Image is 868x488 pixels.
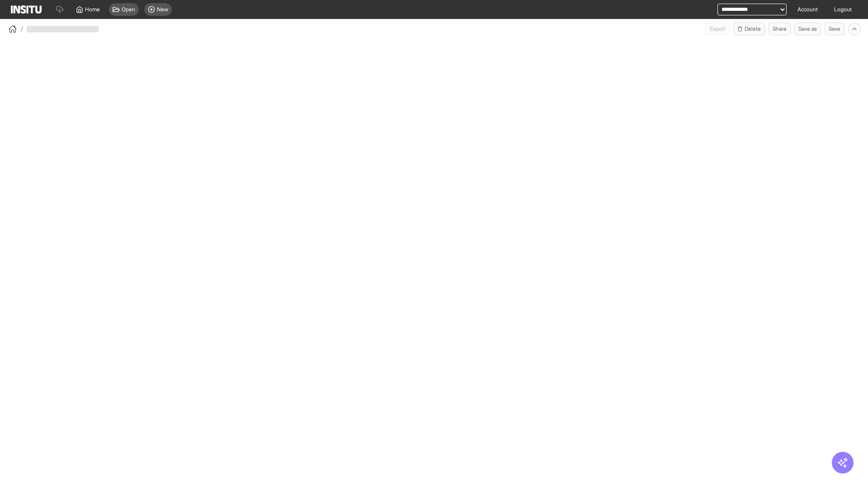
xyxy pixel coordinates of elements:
[706,23,730,35] span: Can currently only export from Insights reports.
[21,24,23,33] span: /
[85,6,100,13] span: Home
[11,5,42,14] img: Logo
[769,23,791,35] button: Share
[122,6,135,13] span: Open
[157,6,168,13] span: New
[706,23,730,35] button: Export
[825,23,844,35] button: Save
[733,23,765,35] button: Delete
[794,23,821,35] button: Save as
[7,23,23,34] button: /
